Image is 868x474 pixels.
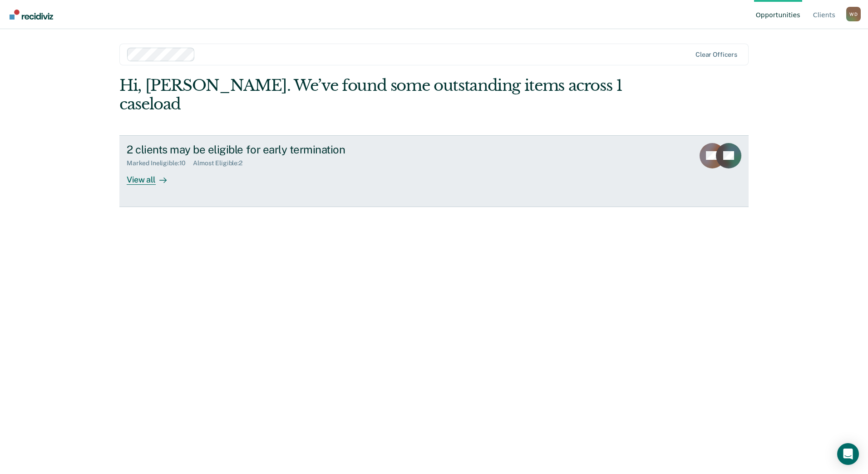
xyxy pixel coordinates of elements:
[193,159,250,167] div: Almost Eligible : 2
[119,135,749,207] a: 2 clients may be eligible for early terminationMarked Ineligible:10Almost Eligible:2View all
[127,159,193,167] div: Marked Ineligible : 10
[127,143,445,156] div: 2 clients may be eligible for early termination
[10,10,53,20] img: Recidiviz
[846,7,861,21] div: W D
[695,51,737,59] div: Clear officers
[846,7,861,21] button: Profile dropdown button
[837,443,859,465] div: Open Intercom Messenger
[127,167,178,185] div: View all
[119,76,623,114] div: Hi, [PERSON_NAME]. We’ve found some outstanding items across 1 caseload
